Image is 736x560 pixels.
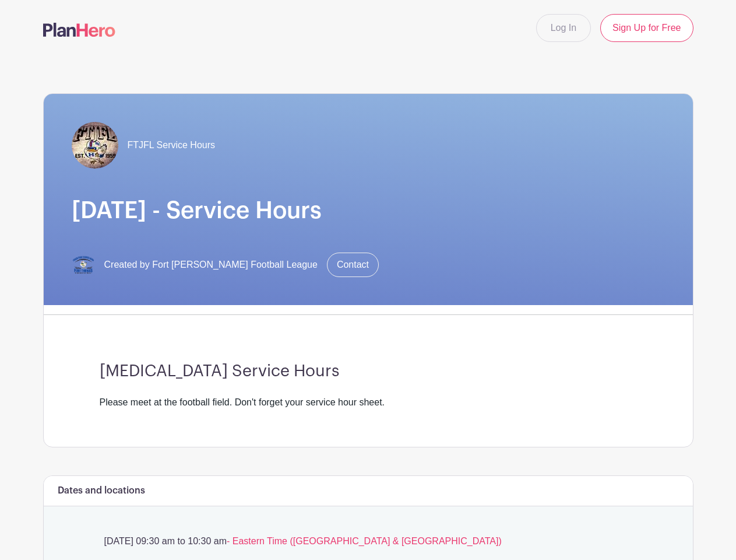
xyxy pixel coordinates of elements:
span: FTJFL Service Hours [128,138,216,152]
a: Log In [536,14,591,42]
h1: [DATE] - Service Hours [72,197,665,225]
a: Contact [327,253,379,277]
img: logo-507f7623f17ff9eddc593b1ce0a138ce2505c220e1c5a4e2b4648c50719b7d32.svg [43,23,115,37]
p: [DATE] 09:30 am to 10:30 am [100,534,637,548]
img: FTJFL%203.jpg [72,122,118,169]
span: Created by Fort [PERSON_NAME] Football League [104,258,318,272]
div: Please meet at the football field. Don't forget your service hour sheet. [100,395,637,409]
a: Sign Up for Free [600,14,693,42]
h6: Dates and locations [58,485,145,496]
h3: [MEDICAL_DATA] Service Hours [100,362,637,381]
span: - Eastern Time ([GEOGRAPHIC_DATA] & [GEOGRAPHIC_DATA]) [227,536,502,546]
img: 2.png [72,253,95,276]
